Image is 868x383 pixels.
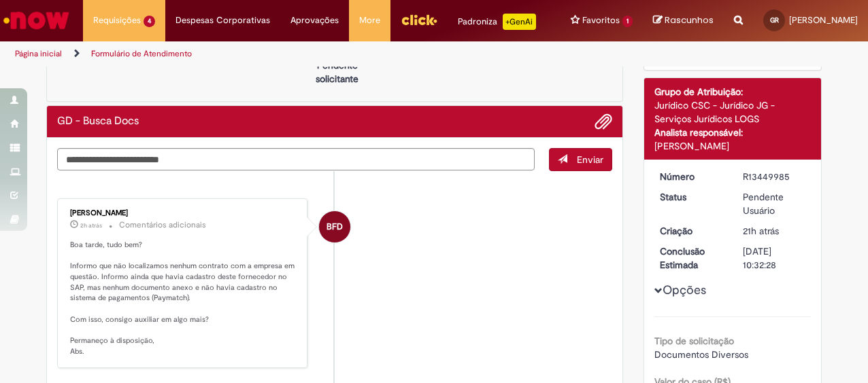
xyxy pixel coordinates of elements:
[654,98,812,126] div: Jurídico CSC - Jurídico JG - Serviços Jurídicos LOGS
[743,225,779,237] time: 26/08/2025 17:32:23
[10,41,569,67] ul: Trilhas de página
[1,7,71,34] img: ServiceNow
[144,16,155,27] span: 4
[770,16,779,24] span: GR
[622,16,633,27] span: 1
[80,221,102,230] span: 2h atrás
[304,58,370,86] p: Pendente solicitante
[57,148,535,170] textarea: Digite sua mensagem aqui...
[80,221,102,230] time: 27/08/2025 13:22:45
[654,126,812,139] div: Analista responsável:
[176,14,270,27] span: Despesas Corporativas
[549,148,612,171] button: Enviar
[458,14,536,30] div: Padroniza
[665,14,714,26] span: Rascunhos
[650,244,733,272] dt: Conclusão Estimada
[503,14,536,30] p: +GenAi
[70,209,297,217] div: [PERSON_NAME]
[595,113,612,130] button: Adicionar anexos
[743,244,806,272] div: [DATE] 10:32:28
[290,14,339,27] span: Aprovações
[91,48,192,59] a: Formulário de Atendimento
[327,211,343,243] span: BFD
[93,14,141,27] span: Requisições
[70,240,297,357] p: Boa tarde, tudo bem? Informo que não localizamos nenhum contrato com a empresa em questão. Inform...
[577,153,603,166] span: Enviar
[654,85,812,98] div: Grupo de Atribuição:
[743,224,806,238] div: 26/08/2025 17:32:23
[650,224,733,238] dt: Criação
[359,14,380,27] span: More
[650,190,733,204] dt: Status
[789,14,858,26] span: [PERSON_NAME]
[743,170,806,183] div: R13449985
[650,170,733,183] dt: Número
[743,225,779,237] span: 21h atrás
[654,139,812,153] div: [PERSON_NAME]
[654,348,748,361] span: Documentos Diversos
[653,14,714,27] a: Rascunhos
[319,211,350,242] div: Beatriz Florio De Jesus
[57,115,139,128] h2: GD - Busca Docs Histórico de tíquete
[582,14,620,27] span: Favoritos
[654,335,734,347] b: Tipo de solicitação
[15,48,62,59] a: Página inicial
[743,190,806,217] div: Pendente Usuário
[401,10,437,30] img: click_logo_yellow_360x200.png
[119,219,206,231] small: Comentários adicionais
